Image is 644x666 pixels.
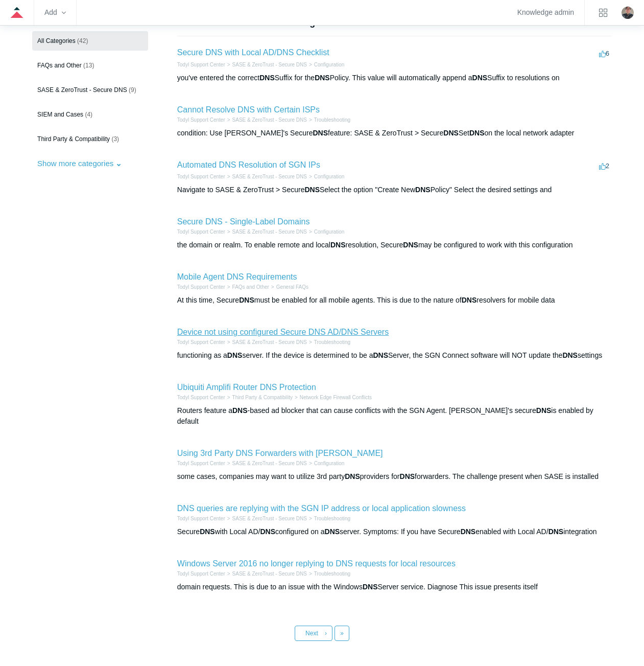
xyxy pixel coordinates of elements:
[177,173,225,180] li: Todyl Support Center
[472,74,488,82] em: DNS
[363,583,378,591] em: DNS
[325,630,327,637] span: ›
[400,472,415,480] em: DNS
[307,515,350,522] li: Troubleshooting
[200,527,215,536] em: DNS
[307,173,344,180] li: Configuration
[177,471,612,482] div: some cases, companies may want to utilize 3rd party providers for forwarders. The challenge prese...
[622,7,634,19] zd-hc-trigger: Click your profile icon to open the profile menu
[314,516,350,521] a: Troubleshooting
[517,10,574,15] a: Knowledge admin
[177,504,466,513] a: DNS queries are replying with the SGN IP address or local application slowness
[295,626,332,641] a: Next
[536,406,552,415] em: DNS
[177,395,225,400] a: Todyl Support Center
[469,129,485,137] em: DNS
[599,162,609,170] span: 2
[177,350,612,361] div: functioning as a server. If the device is determined to be a Server, the SGN Connect software wil...
[177,460,225,467] li: Todyl Support Center
[259,74,275,82] em: DNS
[37,37,76,44] span: All Categories
[37,135,110,143] span: Third Party & Compatibility
[314,117,350,123] a: Troubleshooting
[443,129,459,137] em: DNS
[177,394,225,401] li: Todyl Support Center
[177,339,225,345] a: Todyl Support Center
[225,394,293,401] li: Third Party & Compatibility
[177,73,612,83] div: you've entered the correct Suffix for the Policy. This value will automatically append a Suffix t...
[177,128,612,139] div: condition: Use [PERSON_NAME]'s Secure feature: SASE & ZeroTrust > Secure Set on the local network...
[293,394,372,401] li: Network Edge Firewall Conflicts
[307,228,344,236] li: Configuration
[37,111,83,118] span: SIEM and Cases
[232,339,307,345] a: SASE & ZeroTrust - Secure DNS
[340,630,344,637] span: »
[177,185,612,195] div: Navigate to SASE & ZeroTrust > Secure Select the option "Create New Policy" Select the desired se...
[177,283,225,291] li: Todyl Support Center
[177,515,225,522] li: Todyl Support Center
[177,516,225,521] a: Todyl Support Center
[77,37,88,44] span: (42)
[461,527,476,536] em: DNS
[177,284,225,290] a: Todyl Support Center
[599,50,609,57] span: 6
[85,111,92,118] span: (4)
[177,295,612,306] div: At this time, Secure must be enabled for all mobile agents. This is due to the nature of resolver...
[307,338,350,346] li: Troubleshooting
[177,116,225,124] li: Todyl Support Center
[232,229,307,235] a: SASE & ZeroTrust - Secure DNS
[225,61,307,68] li: SASE & ZeroTrust - Secure DNS
[177,217,310,226] a: Secure DNS - Single-Label Domains
[548,527,564,536] em: DNS
[330,241,346,249] em: DNS
[345,472,360,480] em: DNS
[314,461,344,466] a: Configuration
[177,48,329,57] a: Secure DNS with Local AD/DNS Checklist
[307,61,344,68] li: Configuration
[177,338,225,346] li: Todyl Support Center
[325,527,340,536] em: DNS
[225,116,307,124] li: SASE & ZeroTrust - Secure DNS
[232,174,307,179] a: SASE & ZeroTrust - Secure DNS
[232,395,293,400] a: Third Party & Compatibility
[177,62,225,67] a: Todyl Support Center
[373,351,388,359] em: DNS
[177,383,316,392] a: Ubiquiti Amplifi Router DNS Protection
[232,406,248,415] em: DNS
[32,129,148,149] a: Third Party & Compatibility (3)
[177,160,320,169] a: Automated DNS Resolution of SGN IPs
[276,284,308,290] a: General FAQs
[177,105,320,114] a: Cannot Resolve DNS with Certain ISPs
[313,129,328,137] em: DNS
[225,515,307,522] li: SASE & ZeroTrust - Secure DNS
[177,449,383,457] a: Using 3rd Party DNS Forwarders with [PERSON_NAME]
[32,105,148,124] a: SIEM and Cases (4)
[232,571,307,577] a: SASE & ZeroTrust - Secure DNS
[177,570,225,578] li: Todyl Support Center
[304,186,320,194] em: DNS
[111,135,119,143] span: (3)
[305,630,318,637] span: Next
[307,116,350,124] li: Troubleshooting
[177,240,612,250] div: the domain or realm. To enable remote and local resolution, Secure may be configured to work with...
[403,241,418,249] em: DNS
[177,526,612,537] div: Secure with Local AD/ configured on a server. Symptoms: If you have Secure enabled with Local AD/...
[225,570,307,578] li: SASE & ZeroTrust - Secure DNS
[225,283,269,291] li: FAQs and Other
[37,62,82,69] span: FAQs and Other
[232,62,307,67] a: SASE & ZeroTrust - Secure DNS
[177,582,612,592] div: domain requests. This is due to an issue with the Windows Server service. Diagnose This issue pre...
[177,461,225,466] a: Todyl Support Center
[462,296,477,304] em: DNS
[177,228,225,236] li: Todyl Support Center
[37,86,127,94] span: SASE & ZeroTrust - Secure DNS
[32,80,148,100] a: SASE & ZeroTrust - Secure DNS (9)
[232,117,307,123] a: SASE & ZeroTrust - Secure DNS
[129,86,136,94] span: (9)
[32,31,148,51] a: All Categories (42)
[177,272,297,281] a: Mobile Agent DNS Requirements
[44,10,66,15] zd-hc-trigger: Add
[232,461,307,466] a: SASE & ZeroTrust - Secure DNS
[177,405,612,427] div: Routers feature a -based ad blocker that can cause conflicts with the SGN Agent. [PERSON_NAME]'s ...
[307,460,344,467] li: Configuration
